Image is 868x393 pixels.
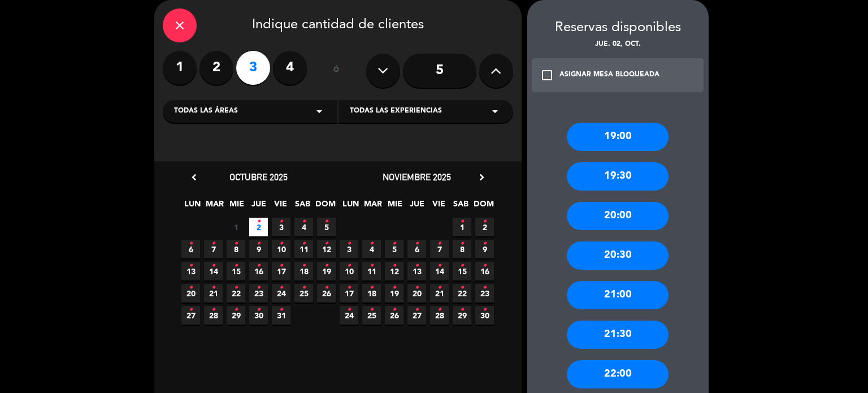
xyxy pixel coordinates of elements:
span: 20 [181,284,200,303]
i: • [415,279,419,297]
i: • [279,235,283,253]
span: 4 [362,240,381,258]
span: 27 [407,306,426,325]
i: • [189,235,193,253]
span: 15 [227,262,245,280]
span: 25 [294,284,313,303]
span: 7 [204,240,223,258]
span: 14 [430,262,449,280]
i: • [279,257,283,275]
span: VIE [271,197,290,216]
span: MAR [363,197,382,216]
i: • [257,279,261,297]
i: • [370,235,374,253]
i: • [460,301,464,319]
i: • [347,301,351,319]
i: • [347,279,351,297]
span: MAR [205,197,224,216]
span: 1 [453,218,471,236]
i: • [189,279,193,297]
i: • [234,257,238,275]
div: jue. 02, oct. [527,39,709,50]
i: arrow_drop_down [488,105,502,118]
i: • [370,301,374,319]
span: 24 [340,306,358,325]
i: check_box_outline_blank [540,68,554,82]
div: ASIGNAR MESA BLOQUEADA [559,70,659,81]
span: 30 [249,306,268,325]
i: • [234,279,238,297]
span: 29 [453,306,471,325]
i: • [302,235,306,253]
span: 4 [294,218,313,236]
i: • [460,279,464,297]
span: 3 [340,240,358,258]
span: 2 [249,218,268,236]
i: • [211,257,215,275]
span: 18 [294,262,313,280]
i: • [437,301,441,319]
span: 3 [272,218,290,236]
span: 31 [272,306,290,325]
i: • [189,301,193,319]
i: • [324,213,328,231]
span: LUN [183,197,202,216]
i: • [347,257,351,275]
span: 29 [227,306,245,325]
span: 8 [227,240,245,258]
div: 19:30 [567,162,669,191]
span: 26 [317,284,336,303]
span: 17 [272,262,290,280]
span: 23 [249,284,268,303]
span: 10 [272,240,290,258]
span: 20 [407,284,426,303]
i: • [211,279,215,297]
span: noviembre 2025 [383,171,451,183]
span: 10 [340,262,358,280]
i: close [173,19,186,32]
span: VIE [429,197,448,216]
span: MIE [385,197,404,216]
span: 30 [475,306,494,325]
span: 15 [453,262,471,280]
i: • [324,257,328,275]
i: • [392,279,396,297]
i: • [437,257,441,275]
span: 21 [430,284,449,303]
span: 18 [362,284,381,303]
div: 21:30 [567,321,669,349]
i: • [370,279,374,297]
div: 21:00 [567,281,669,309]
i: • [415,257,419,275]
div: 19:00 [567,123,669,151]
i: • [189,257,193,275]
span: 5 [385,240,403,258]
span: Todas las áreas [174,106,238,117]
i: • [483,301,487,319]
div: 20:30 [567,241,669,270]
span: 27 [181,306,200,325]
span: 28 [204,306,223,325]
i: • [279,213,283,231]
i: • [483,257,487,275]
i: arrow_drop_down [313,105,326,118]
i: • [234,301,238,319]
i: • [483,213,487,231]
i: • [324,279,328,297]
span: JUE [249,197,268,216]
span: 19 [317,262,336,280]
i: • [257,301,261,319]
span: 17 [340,284,358,303]
i: • [234,235,238,253]
span: 28 [430,306,449,325]
span: 6 [181,240,200,258]
label: 4 [273,51,307,85]
i: • [483,235,487,253]
i: • [257,257,261,275]
span: 12 [385,262,403,280]
i: • [392,235,396,253]
span: 8 [453,240,471,258]
span: 7 [430,240,449,258]
span: 6 [407,240,426,258]
span: 22 [227,284,245,303]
